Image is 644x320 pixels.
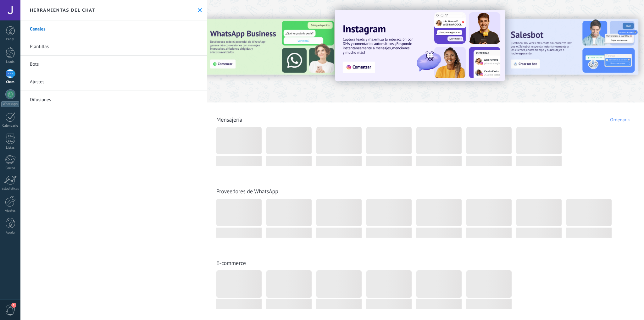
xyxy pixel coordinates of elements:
img: Slide 3 [204,19,338,75]
span: 1 [11,303,16,308]
a: Ajustes [20,73,207,91]
a: Canales [20,20,207,38]
div: Calendario [1,124,19,128]
h2: Herramientas del chat [30,7,95,13]
a: Bots [20,56,207,73]
a: E-commerce [216,259,246,267]
a: Plantillas [20,38,207,56]
div: Ayuda [1,231,19,235]
a: Proveedores de WhatsApp [216,188,278,195]
a: Difusiones [20,91,207,108]
div: Panel [1,37,19,41]
div: Ajustes [1,209,19,213]
div: Estadísticas [1,187,19,191]
div: Leads [1,60,19,64]
div: Listas [1,146,19,150]
img: Slide 1 [335,10,505,81]
div: WhatsApp [1,101,19,107]
div: Correo [1,166,19,170]
div: Chats [1,80,19,84]
div: Ordenar [610,117,632,123]
img: Slide 2 [504,19,638,75]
